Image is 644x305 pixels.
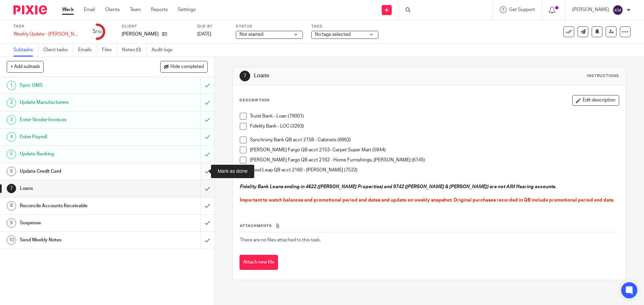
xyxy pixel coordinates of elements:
[13,24,80,29] label: Task
[236,24,303,29] label: Status
[20,183,136,194] h1: Loans
[572,6,609,13] p: [PERSON_NAME]
[572,95,619,106] button: Edit description
[20,235,136,245] h1: Send Weekly Notes
[102,44,117,57] a: Files
[62,6,74,13] a: Work
[250,137,619,143] p: Synchrony Bank QB acct 2158 - Cabinets (6892)
[13,31,80,37] div: Weekly Update - Frymark
[130,6,141,13] a: Team
[250,123,619,130] p: Fidelity Bank - LOC (3293)
[78,44,97,57] a: Emails
[160,61,208,72] button: Hide completed
[7,115,16,125] div: 3
[151,6,168,13] a: Reports
[20,115,136,125] h1: Enter Vendor Invoices
[7,184,16,193] div: 7
[7,132,16,142] div: 4
[250,167,619,173] p: Good Leap QB acct 2160 - [PERSON_NAME] (7522)
[122,24,189,29] label: Client
[96,30,102,34] small: /10
[93,28,102,35] div: 5
[20,80,136,90] h1: Sync OMS
[152,44,177,57] a: Audit logs
[13,44,38,57] a: Subtasks
[7,235,16,245] div: 10
[311,24,378,29] label: Tags
[20,132,136,142] h1: Enter Payroll
[250,113,619,120] p: Truist Bank - Loan (79001)
[250,157,619,163] p: [PERSON_NAME] Fargo QB acct 2162 - Home Furnishings, [PERSON_NAME] (6145)
[240,184,556,189] em: Fidelity Bank Loans ending in 4622 ([PERSON_NAME] Properties) and 9742 ([PERSON_NAME] & [PERSON_N...
[509,7,535,12] span: Get Support
[7,98,16,107] div: 2
[7,201,16,211] div: 8
[20,97,136,107] h1: Update Manufacturers
[250,147,619,153] p: [PERSON_NAME] Fargo QB acct 2153- Carpet Super Mart (5944)
[13,5,47,14] img: Pixie
[122,44,147,57] a: Notes (0)
[587,73,619,79] div: Instructions
[7,61,44,72] button: + Add subtask
[254,72,444,79] h1: Loans
[105,6,120,13] a: Clients
[170,64,204,70] span: Hide completed
[20,218,136,228] h1: Suspense
[20,201,136,211] h1: Reconcile Accounts Receivable
[7,81,16,90] div: 1
[122,31,159,37] p: [PERSON_NAME]
[13,31,80,37] div: Weekly Update - [PERSON_NAME]
[240,198,614,203] span: Important to watch balances and promotional period end dates and update on weekly snapshot. Origi...
[239,32,263,37] span: Not started
[315,32,351,37] span: No tags selected
[7,218,16,228] div: 9
[43,44,73,57] a: Client tasks
[84,6,95,13] a: Email
[240,238,321,242] span: There are no files attached to this task.
[197,24,227,29] label: Due by
[20,149,136,159] h1: Update Banking
[612,5,623,15] img: svg%3E
[7,150,16,159] div: 5
[240,224,272,228] span: Attachments
[20,166,136,176] h1: Update Credit Card
[7,167,16,176] div: 6
[178,6,196,13] a: Settings
[239,71,250,81] div: 7
[239,255,278,270] button: Attach new file
[239,98,269,103] p: Description
[197,32,211,36] span: [DATE]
